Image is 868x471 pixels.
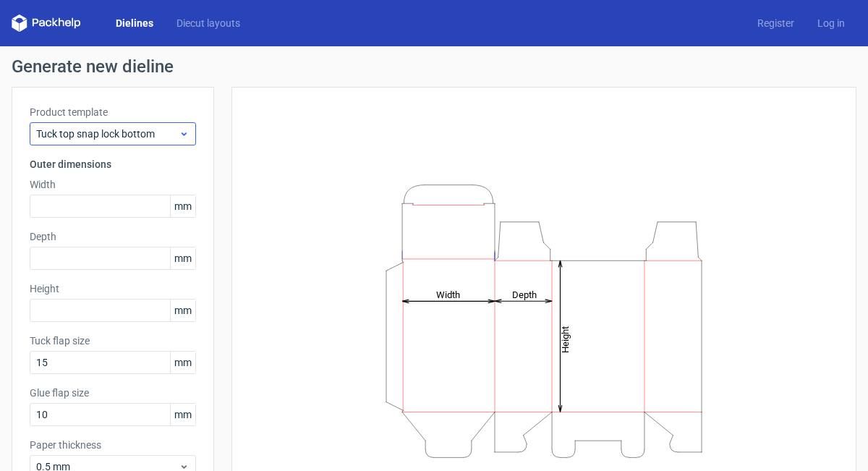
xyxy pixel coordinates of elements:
[512,289,537,300] tspan: Depth
[170,300,195,321] span: mm
[30,105,196,119] label: Product template
[806,16,856,30] a: Log in
[170,247,195,269] span: mm
[30,281,196,296] label: Height
[746,16,806,30] a: Register
[170,352,195,373] span: mm
[30,438,196,452] label: Paper thickness
[30,229,196,244] label: Depth
[30,177,196,192] label: Width
[30,157,196,171] h3: Outer dimensions
[436,289,460,300] tspan: Width
[30,334,196,348] label: Tuck flap size
[36,127,179,141] span: Tuck top snap lock bottom
[165,16,252,30] a: Diecut layouts
[30,386,196,400] label: Glue flap size
[560,326,571,352] tspan: Height
[170,404,195,425] span: mm
[170,195,195,217] span: mm
[12,58,856,75] h1: Generate new dieline
[104,16,165,30] a: Dielines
